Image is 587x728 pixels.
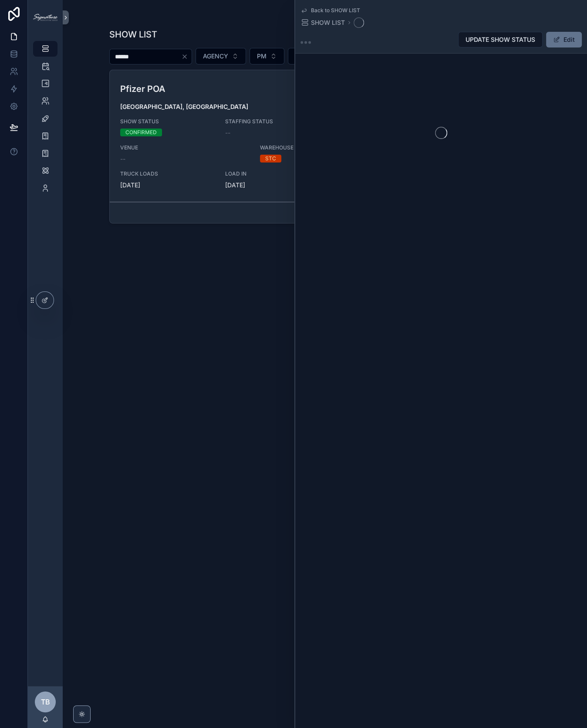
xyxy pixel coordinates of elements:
span: STAFFING STATUS [225,118,320,125]
span: SHOW STATUS [120,118,215,125]
button: UPDATE SHOW STATUS [458,32,543,47]
button: Select Button [288,48,343,64]
h1: SHOW LIST [109,28,157,41]
div: scrollable content [28,35,63,207]
span: WAREHOUSE OUT [260,144,390,151]
a: SHOW LIST [300,18,345,27]
h3: Pfizer POA [120,82,390,95]
div: CONFIRMED [125,129,157,136]
span: [DATE] [225,181,320,190]
span: UPDATE SHOW STATUS [466,35,535,44]
img: App logo [33,14,57,21]
span: LOAD IN [225,170,320,177]
span: TB [41,697,50,707]
span: Back to SHOW LIST [311,7,360,14]
button: Select Button [250,48,284,64]
button: Select Button [196,48,246,64]
strong: [GEOGRAPHIC_DATA], [GEOGRAPHIC_DATA] [120,103,248,110]
span: VENUE [120,144,250,151]
a: Pfizer POA[GEOGRAPHIC_DATA], [GEOGRAPHIC_DATA]SHOW STATUSCONFIRMEDSTAFFING STATUS--AGENCY[PERSON_... [110,70,540,202]
span: -- [120,155,125,163]
button: Edit [546,32,582,47]
button: Clear [181,53,192,60]
div: STC [265,155,276,163]
span: TRUCK LOADS [120,170,215,177]
span: SHOW LIST [311,18,345,27]
a: Back to SHOW LIST [300,7,360,14]
span: -- [225,129,230,137]
span: [DATE] [120,181,215,190]
span: PM [257,52,267,61]
span: AGENCY [203,52,228,61]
